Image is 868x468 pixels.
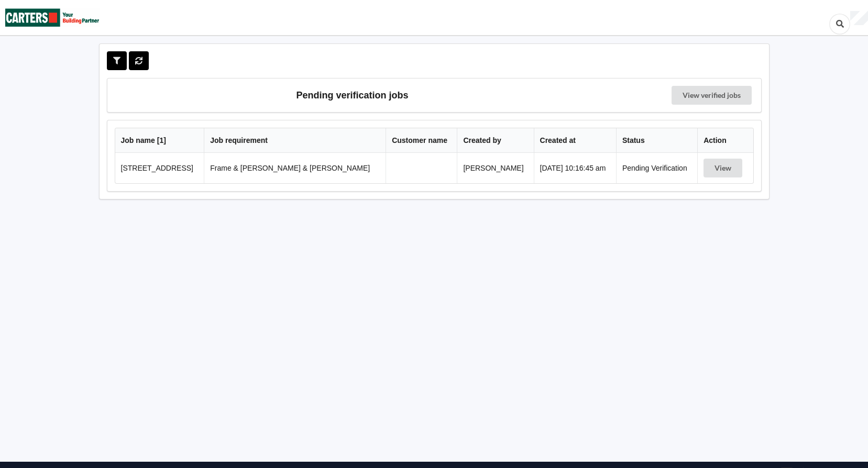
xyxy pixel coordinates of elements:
[616,153,697,183] td: Pending Verification
[5,1,100,35] img: Carters
[204,153,386,183] td: Frame & [PERSON_NAME] & [PERSON_NAME]
[115,153,204,183] td: [STREET_ADDRESS]
[534,128,616,153] th: Created at
[534,153,616,183] td: [DATE] 10:16:45 am
[457,153,533,183] td: [PERSON_NAME]
[115,86,590,105] h3: Pending verification jobs
[115,128,204,153] th: Job name [ 1 ]
[204,128,386,153] th: Job requirement
[386,128,457,153] th: Customer name
[616,128,697,153] th: Status
[697,128,753,153] th: Action
[457,128,533,153] th: Created by
[672,86,752,105] a: View verified jobs
[704,159,742,177] button: View
[850,11,868,26] div: User Profile
[704,164,744,172] a: View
